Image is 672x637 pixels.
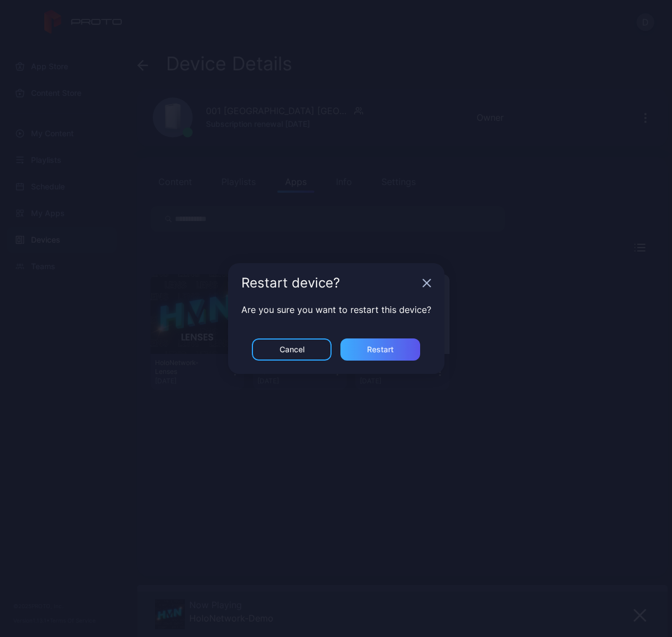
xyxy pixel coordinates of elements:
[340,338,420,361] button: Restart
[241,276,418,290] div: Restart device?
[241,303,431,316] p: Are you sure you want to restart this device?
[280,345,304,354] div: Cancel
[252,338,332,361] button: Cancel
[367,345,394,354] div: Restart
